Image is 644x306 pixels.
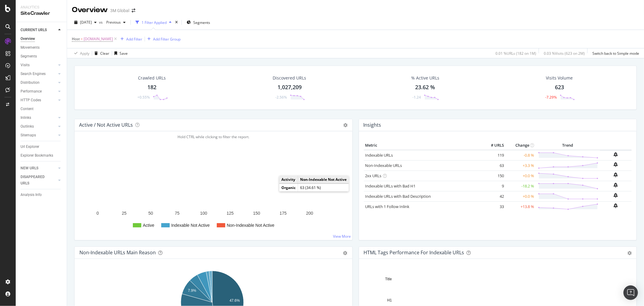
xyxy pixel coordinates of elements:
[614,162,618,167] div: bell-plus
[592,51,639,56] div: Switch back to Simple mode
[364,121,381,129] h4: Insights
[21,132,36,138] div: Sitemaps
[84,35,113,43] span: [DOMAIN_NAME]
[21,44,62,51] a: Movements
[21,62,30,68] div: Visits
[21,71,46,77] div: Search Engines
[171,223,210,228] text: Indexable Not Active
[145,35,181,43] button: Add Filter Group
[79,141,345,235] div: A chart.
[227,211,234,216] text: 125
[104,18,128,27] button: Previous
[21,88,42,95] div: Performance
[21,192,42,198] div: Analysis Info
[298,176,349,184] td: Non-Indexable Not Active
[481,160,505,171] td: 63
[79,121,133,129] h4: Active / Not Active URLs
[21,174,51,187] div: DISAPPEARED URLS
[133,18,174,27] button: 1 Filter Applied
[72,48,89,58] button: Apply
[365,163,402,168] a: Non-Indexable URLs
[590,48,639,58] button: Switch back to Simple mode
[21,44,40,51] div: Movements
[92,48,109,58] button: Clear
[365,194,431,199] a: Indexable URLs with Bad Description
[365,152,393,158] a: Indexable URLs
[148,211,153,216] text: 50
[277,83,302,91] div: 1,027,209
[21,152,53,159] div: Explorer Bookmarks
[505,150,536,161] td: -0.8 %
[72,36,80,41] span: Host
[175,211,180,216] text: 75
[505,181,536,191] td: -18.2 %
[21,53,62,60] a: Segments
[229,299,240,303] text: 47.6%
[365,204,410,209] a: URLs with 1 Follow Inlink
[112,48,128,58] button: Save
[505,191,536,201] td: +0.0 %
[104,20,121,25] span: Previous
[481,171,505,181] td: 150
[118,35,142,43] button: Add Filter
[280,211,287,216] text: 175
[306,211,313,216] text: 200
[546,75,573,81] div: Visits Volume
[21,192,62,198] a: Analysis Info
[21,106,34,112] div: Content
[536,141,600,150] th: Trend
[21,27,47,33] div: CURRENT URLS
[184,18,213,27] button: Segments
[364,249,464,256] div: HTML Tags Performance for Indexable URLs
[21,5,62,10] div: Analytics
[273,75,306,81] div: Discovered URLs
[138,75,166,81] div: Crawled URLs
[142,20,167,25] div: 1 Filter Applied
[21,174,56,187] a: DISAPPEARED URLS
[21,97,56,103] a: HTTP Codes
[544,51,585,56] div: 0.03 % Visits ( 623 on 2M )
[505,171,536,181] td: +0.0 %
[21,106,62,112] a: Content
[174,19,179,25] div: times
[298,184,349,192] td: 63 (34.61 %)
[97,211,99,216] text: 0
[21,152,62,159] a: Explorer Bookmarks
[80,20,92,25] span: 2025 Aug. 17th
[481,201,505,212] td: 33
[21,123,56,130] a: Outlinks
[21,80,56,86] a: Distribution
[147,83,156,91] div: 182
[385,277,392,281] text: Title
[614,203,618,208] div: bell-plus
[21,144,62,150] a: Url Explorer
[627,251,632,255] div: gear
[21,36,35,42] div: Overview
[343,251,348,255] div: gear
[614,172,618,177] div: bell-plus
[333,234,351,239] a: View More
[79,249,156,256] div: Non-Indexable URLs Main Reason
[545,95,557,100] div: -7.29%
[253,211,260,216] text: 150
[21,27,56,33] a: CURRENT URLS
[72,18,99,27] button: [DATE]
[200,211,207,216] text: 100
[21,132,56,138] a: Sitemaps
[21,115,56,121] a: Inlinks
[279,176,298,184] td: Activity
[21,88,56,95] a: Performance
[21,144,39,150] div: Url Explorer
[411,75,439,81] div: % Active URLs
[481,141,505,150] th: # URLS
[614,183,618,187] div: bell-plus
[344,123,348,127] i: Options
[99,20,104,25] span: vs
[21,36,62,42] a: Overview
[227,223,274,228] text: Non-Indexable Not Active
[505,201,536,212] td: +13.8 %
[143,223,154,228] text: Active
[153,37,181,42] div: Add Filter Group
[275,95,287,100] div: -2.56%
[21,123,34,130] div: Outlinks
